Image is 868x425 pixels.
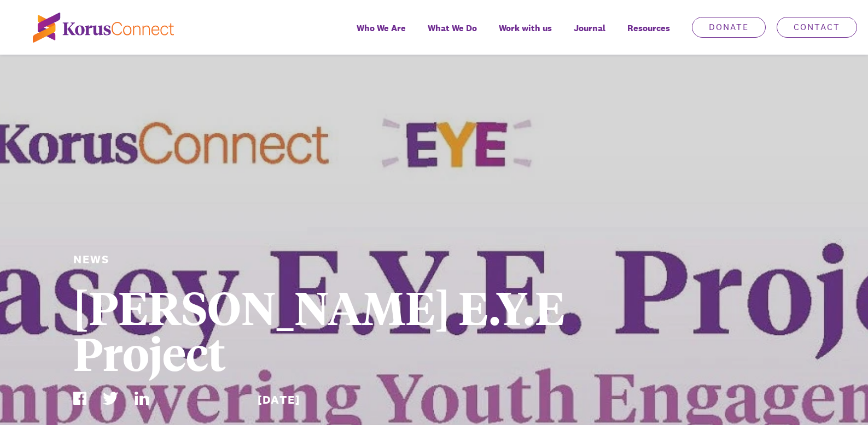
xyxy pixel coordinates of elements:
a: Who We Are [346,15,417,55]
img: Facebook Icon [73,392,86,405]
a: What We Do [417,15,488,55]
span: Who We Are [357,20,406,36]
img: LinkedIn Icon [135,392,149,405]
h1: [PERSON_NAME] E.Y.E Project [73,284,611,375]
span: Journal [574,20,605,36]
div: News [73,251,242,267]
a: Journal [563,15,616,55]
div: Resources [616,15,681,55]
img: korus-connect%2Fc5177985-88d5-491d-9cd7-4a1febad1357_logo.svg [33,13,174,43]
div: [DATE] [258,392,426,408]
span: Work with us [499,20,552,36]
a: Work with us [488,15,563,55]
a: Donate [692,17,766,38]
img: Twitter Icon [103,392,119,405]
a: Contact [777,17,857,38]
span: What We Do [428,20,477,36]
